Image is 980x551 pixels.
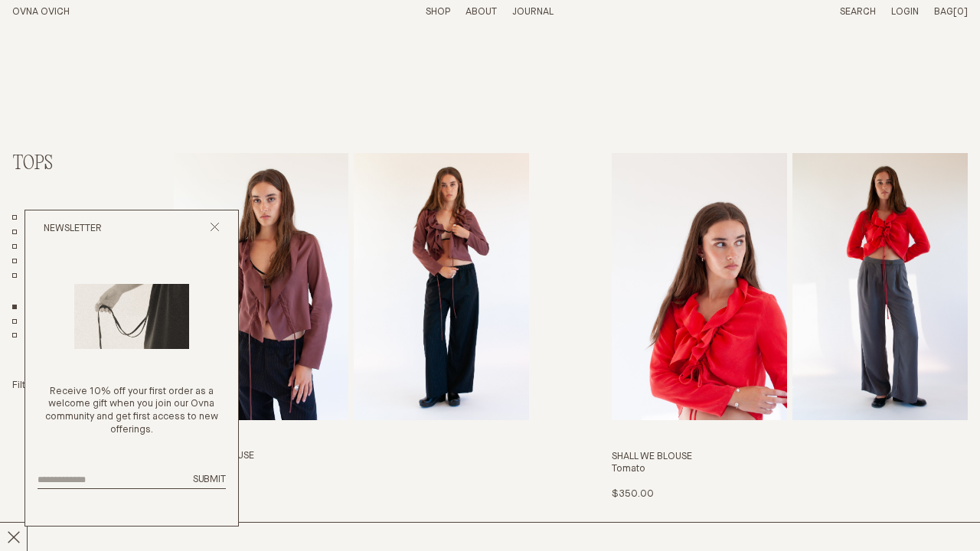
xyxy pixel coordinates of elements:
[174,153,349,420] img: Shall We Blouse
[12,7,70,17] a: Home
[12,227,76,240] a: Chapter 22
[12,380,45,393] summary: Filter
[210,222,220,236] button: Close popup
[934,7,953,17] span: Bag
[840,7,876,17] a: Search
[12,269,44,282] a: Sale
[12,301,35,314] a: Show All
[44,223,102,236] h2: Newsletter
[465,6,497,19] summary: About
[12,153,121,175] h2: Tops
[38,386,226,438] p: Receive 10% off your first order as a welcome gift when you join our Ovna community and get first...
[512,7,554,17] a: Journal
[612,463,968,476] h4: Tomato
[174,463,530,476] h4: Tuscan Red
[891,7,919,17] a: Login
[174,153,530,501] a: Shall We Blouse
[426,7,450,17] a: Shop
[953,7,968,17] span: [0]
[12,241,74,254] a: Chapter 21
[612,489,653,499] span: $350.00
[193,474,226,484] span: Submit
[612,153,787,420] img: Shall We Blouse
[612,451,968,464] h3: Shall We Blouse
[12,255,47,268] a: Core
[193,474,226,487] button: Submit
[612,153,968,501] a: Shall We Blouse
[174,450,530,463] h3: Shall We Blouse
[12,315,47,328] a: Tops
[12,212,35,225] a: All
[12,330,63,343] a: Knitwear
